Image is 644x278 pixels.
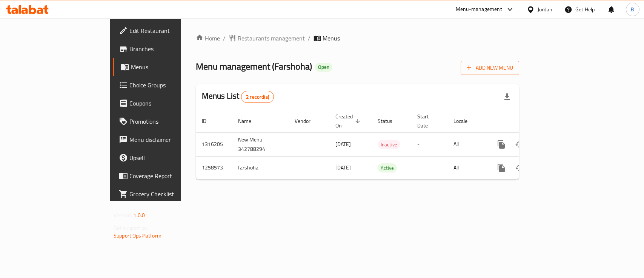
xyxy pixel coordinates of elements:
div: Total records count [241,91,274,103]
a: Promotions [113,112,217,130]
span: 1.0.0 [133,210,145,220]
div: Open [315,63,332,72]
a: Branches [113,40,217,58]
span: Status [378,116,402,126]
span: Inactive [378,140,400,149]
li: / [223,34,226,43]
a: Coverage Report [113,167,217,185]
a: Menu disclaimer [113,130,217,149]
td: farshoha [232,156,289,179]
span: Menu disclaimer [129,135,211,144]
a: Choice Groups [113,76,217,94]
span: Restaurants management [238,34,305,43]
span: Vendor [295,116,320,126]
div: Menu-management [456,5,502,14]
td: All [447,132,486,156]
nav: breadcrumb [196,34,519,43]
a: Grocery Checklist [113,185,217,203]
button: Change Status [510,135,529,154]
span: Menu management ( Farshoha ) [196,58,312,75]
th: Actions [486,110,571,133]
button: Change Status [510,159,529,177]
td: - [411,156,447,179]
span: Active [378,164,397,172]
table: enhanced table [196,110,571,180]
span: Choice Groups [129,81,211,90]
div: Jordan [538,5,552,14]
span: Locale [453,116,477,126]
span: Upsell [129,153,211,162]
span: Menus [131,62,211,71]
h2: Menus List [202,90,274,103]
button: more [492,159,510,177]
span: [DATE] [335,139,351,149]
span: Coverage Report [129,171,211,180]
span: Edit Restaurant [129,26,211,35]
a: Support.OpsPlatform [114,231,161,241]
span: Promotions [129,117,211,126]
span: Name [238,116,261,126]
span: [DATE] [335,163,351,172]
span: B [631,5,634,14]
span: Grocery Checklist [129,189,211,199]
span: Get support on: [114,223,148,233]
a: Upsell [113,149,217,167]
button: more [492,135,510,154]
li: / [308,34,310,43]
td: New Menu 342788294 [232,132,289,156]
span: Version: [114,210,132,220]
span: Add New Menu [467,63,513,73]
td: - [411,132,447,156]
a: Restaurants management [229,34,305,43]
a: Edit Restaurant [113,22,217,40]
span: Menus [323,34,340,43]
a: Coupons [113,94,217,112]
span: Branches [129,44,211,53]
span: Created On [335,112,363,130]
td: All [447,156,486,179]
span: Coupons [129,99,211,108]
span: Open [315,64,332,70]
a: Menus [113,58,217,76]
div: Active [378,163,397,172]
span: ID [202,116,216,126]
span: Start Date [417,112,438,130]
button: Add New Menu [461,61,519,75]
span: 2 record(s) [241,93,274,101]
div: Export file [498,88,516,106]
